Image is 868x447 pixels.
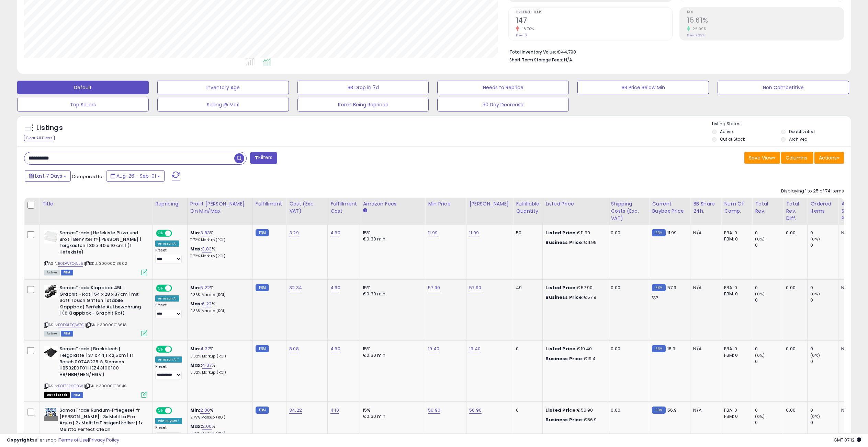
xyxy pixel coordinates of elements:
[157,285,165,291] span: ON
[171,285,182,291] span: OFF
[297,81,429,94] button: BB Drop in 7d
[190,200,250,215] div: Profit [PERSON_NAME] on Min/Max
[789,136,808,142] label: Archived
[755,353,765,358] small: (0%)
[190,309,247,314] p: 9.36% Markup (ROI)
[190,362,247,375] div: %
[781,188,844,195] div: Displaying 1 to 25 of 74 items
[89,437,119,443] a: Privacy Policy
[724,285,747,291] div: FBA: 0
[157,98,289,111] button: Selling @ Max
[7,437,119,444] div: seller snap | |
[611,200,646,222] div: Shipping Costs (Exc. VAT)
[786,285,802,291] div: 0.00
[256,229,269,236] small: FBM
[516,285,537,291] div: 49
[724,230,747,236] div: FBA: 0
[509,47,839,56] li: €44,798
[44,285,147,336] div: ASIN:
[516,11,673,14] span: Ordered Items
[42,200,149,208] div: Title
[363,352,420,358] div: €0.30 min
[59,437,88,443] a: Terms of Use
[724,291,747,297] div: FBM: 0
[256,345,269,352] small: FBM
[157,408,165,414] span: ON
[545,239,583,246] b: Business Price:
[330,200,357,215] div: Fulfillment Cost
[810,242,838,248] div: 0
[7,437,32,443] strong: Copyright
[781,152,813,164] button: Columns
[58,383,83,389] a: B0F1FR6G9W
[330,230,340,236] a: 4.60
[363,346,420,352] div: 15%
[155,248,182,263] div: Preset:
[190,423,247,436] div: %
[509,57,563,63] b: Short Term Storage Fees:
[611,346,644,352] div: 0.00
[841,346,864,352] div: N/A
[44,392,70,398] span: All listings that are currently out of stock and unavailable for purchase on Amazon
[200,284,210,291] a: 6.22
[810,358,838,365] div: 0
[545,416,583,423] b: Business Price:
[667,284,677,291] span: 57.9
[545,407,602,413] div: €56.90
[786,407,802,413] div: 0.00
[755,285,783,291] div: 0
[667,345,676,352] span: 18.9
[545,294,583,301] b: Business Price:
[363,208,367,214] small: Amazon Fees.
[545,230,602,236] div: €11.99
[724,200,749,215] div: Num of Comp.
[786,346,802,352] div: 0.00
[363,285,420,291] div: 15%
[652,229,665,236] small: FBM
[157,231,165,236] span: ON
[289,407,302,414] a: 34.22
[44,230,147,274] div: ASIN:
[755,420,783,426] div: 0
[469,407,482,414] a: 56.90
[44,346,147,397] div: ASIN:
[190,238,247,243] p: 11.72% Markup (ROI)
[190,254,247,259] p: 11.72% Markup (ROI)
[437,98,569,111] button: 30 Day Decrease
[25,170,71,182] button: Last 7 Days
[652,407,665,414] small: FBM
[693,285,716,291] div: N/A
[755,407,783,413] div: 0
[545,407,577,413] b: Listed Price:
[289,230,299,236] a: 3.29
[545,417,602,423] div: €56.9
[841,407,864,413] div: N/A
[330,345,340,352] a: 4.60
[157,346,165,352] span: ON
[755,242,783,248] div: 0
[786,230,802,236] div: 0.00
[155,200,184,208] div: Repricing
[85,322,127,328] span: | SKU: 30000013618
[789,129,815,134] label: Deactivated
[693,200,718,215] div: BB Share 24h.
[755,358,783,365] div: 0
[155,425,182,441] div: Preset:
[202,301,212,307] a: 6.22
[202,362,212,369] a: 4.37
[171,231,182,236] span: OFF
[841,285,864,291] div: N/A
[190,230,201,236] b: Min:
[841,200,866,222] div: Avg Selling Price
[36,123,63,133] h5: Listings
[724,236,747,242] div: FBM: 0
[200,407,210,414] a: 2.00
[35,173,62,179] span: Last 7 Days
[611,285,644,291] div: 0.00
[59,285,143,318] b: SomosTrade Klappbox 45L | Graphit - Rot | 54 x 28 x 37cm | mit Soft Touch Griffen | stabile Klapp...
[155,356,182,363] div: Amazon AI *
[545,294,602,301] div: €57.9
[516,33,528,37] small: Prev: 161
[720,129,733,134] label: Active
[755,200,780,215] div: Total Rev.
